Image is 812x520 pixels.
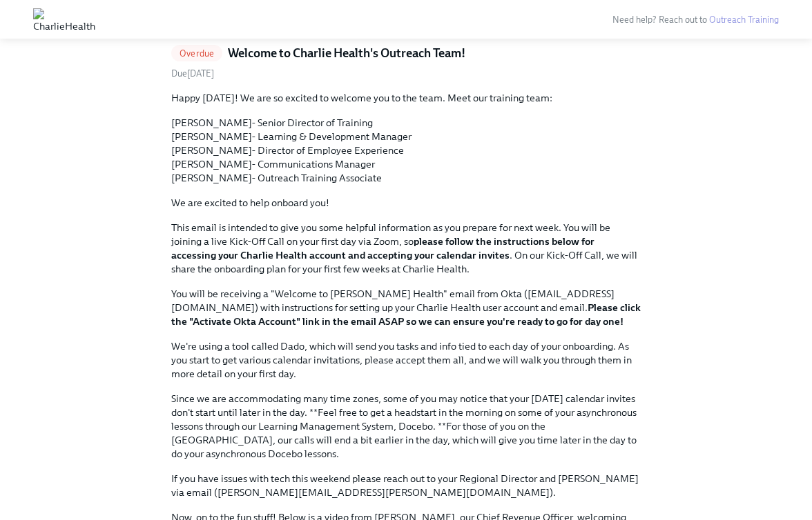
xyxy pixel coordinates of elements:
p: [PERSON_NAME]- Senior Director of Training [PERSON_NAME]- Learning & Development Manager [PERSON_... [171,116,641,185]
p: If you have issues with tech this weekend please reach out to your Regional Director and [PERSON_... [171,472,641,499]
img: CharlieHealth [33,8,95,30]
h5: Welcome to Charlie Health's Outreach Team! [228,45,465,61]
a: Outreach Training [709,14,779,25]
p: Since we are accommodating many time zones, some of you may notice that your [DATE] calendar invi... [171,392,641,461]
p: We're using a tool called Dado, which will send you tasks and info tied to each day of your onboa... [171,339,641,381]
span: Overdue [171,48,222,59]
p: This email is intended to give you some helpful information as you prepare for next week. You wil... [171,221,641,276]
span: Need help? Reach out to [612,14,779,25]
a: OverdueWelcome to Charlie Health's Outreach Team!Due[DATE] [171,45,641,80]
span: Wednesday, September 24th 2025, 7:00 am [171,68,214,79]
p: Happy [DATE]! We are so excited to welcome you to the team. Meet our training team: [171,91,641,105]
p: We are excited to help onboard you! [171,196,641,210]
p: You will be receiving a "Welcome to [PERSON_NAME] Health" email from Okta ([EMAIL_ADDRESS][DOMAIN... [171,287,641,328]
